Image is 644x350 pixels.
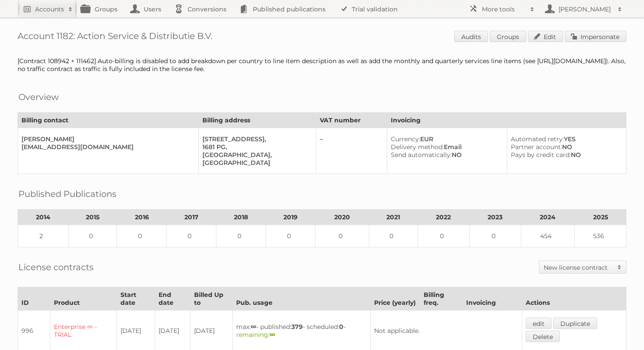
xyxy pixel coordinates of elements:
[454,31,488,42] a: Audits
[315,210,369,225] th: 2020
[18,57,626,73] div: [Contract 108942 + 111462] Auto-billing is disabled to add breakdown per country to line item des...
[35,5,64,14] h2: Accounts
[521,210,574,225] th: 2024
[291,323,303,331] strong: 379
[539,261,626,273] a: New license contract
[21,143,191,151] div: [EMAIL_ADDRESS][DOMAIN_NAME]
[233,287,370,311] th: Pub. usage
[18,225,69,247] td: 2
[369,210,418,225] th: 2021
[511,135,619,143] div: YES
[418,225,469,247] td: 0
[68,225,117,247] td: 0
[528,31,563,42] a: Edit
[18,287,50,311] th: ID
[387,113,626,128] th: Invoicing
[511,135,564,143] span: Automated retry:
[216,210,265,225] th: 2018
[369,225,418,247] td: 0
[251,323,256,331] strong: ∞
[339,323,343,331] strong: 0
[50,287,117,311] th: Product
[266,210,315,225] th: 2019
[202,151,309,159] div: [GEOGRAPHIC_DATA],
[469,225,521,247] td: 0
[575,225,626,247] td: 536
[418,210,469,225] th: 2022
[117,225,166,247] td: 0
[21,135,191,143] div: [PERSON_NAME]
[469,210,521,225] th: 2023
[236,331,275,339] span: remaining:
[521,225,574,247] td: 454
[490,31,526,42] a: Groups
[166,225,216,247] td: 0
[556,5,613,14] h2: [PERSON_NAME]
[216,225,265,247] td: 0
[565,31,626,42] a: Impersonate
[315,225,369,247] td: 0
[202,135,309,143] div: [STREET_ADDRESS],
[482,5,526,14] h2: More tools
[511,143,562,151] span: Partner account:
[191,287,233,311] th: Billed Up to
[463,287,522,311] th: Invoicing
[316,128,387,174] td: –
[166,210,216,225] th: 2017
[202,143,309,151] div: 1681 PG,
[18,187,117,200] h2: Published Publications
[511,151,571,159] span: Pays by credit card:
[391,151,500,159] div: NO
[391,143,500,151] div: Email
[316,113,387,128] th: VAT number
[511,143,619,151] div: NO
[18,31,626,44] h1: Account 1182: Action Service & Distributie B.V.
[575,210,626,225] th: 2025
[18,261,94,274] h2: License contracts
[391,135,500,143] div: EUR
[391,151,452,159] span: Send automatically:
[544,263,613,272] h2: New license contract
[18,210,69,225] th: 2014
[553,318,597,329] a: Duplicate
[266,225,315,247] td: 0
[269,331,275,339] strong: ∞
[526,318,552,329] a: edit
[18,113,199,128] th: Billing contact
[117,210,166,225] th: 2016
[18,90,59,104] h2: Overview
[613,261,626,273] span: Toggle
[370,287,420,311] th: Price (yearly)
[420,287,463,311] th: Billing freq.
[155,287,191,311] th: End date
[391,135,420,143] span: Currency:
[391,143,444,151] span: Delivery method:
[526,331,560,342] a: Delete
[68,210,117,225] th: 2015
[511,151,619,159] div: NO
[202,159,309,167] div: [GEOGRAPHIC_DATA]
[117,287,155,311] th: Start date
[522,287,626,311] th: Actions
[198,113,316,128] th: Billing address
